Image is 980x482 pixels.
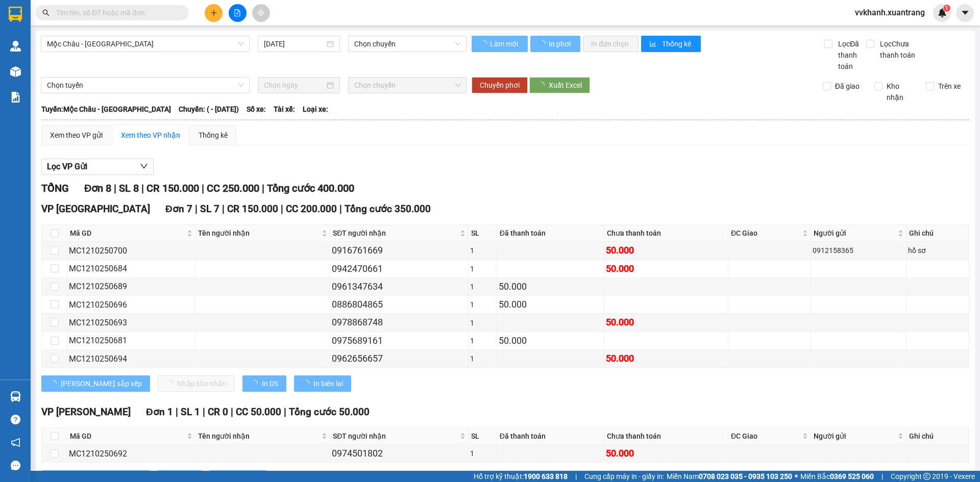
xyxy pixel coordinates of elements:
span: copyright [923,473,930,480]
button: plus [205,4,223,22]
strong: 0708 023 035 - 0935 103 250 [699,472,792,480]
td: MC1210250692 [67,445,195,463]
span: question-circle [11,415,20,424]
button: Lọc VP Gửi [41,159,154,175]
th: Ghi chú [906,225,969,242]
span: CR 150.000 [146,182,199,194]
td: MC1210250693 [67,314,195,332]
span: caret-down [961,8,970,17]
button: In phơi [530,36,580,52]
div: 1 [470,317,495,328]
button: aim [252,4,270,22]
span: loading [538,40,547,47]
span: Số xe: [247,104,266,115]
div: 1 [470,448,495,459]
div: 50.000 [606,351,726,366]
div: 0886804865 [332,297,466,312]
span: | [281,203,283,215]
button: file-add [229,4,247,22]
div: MC1210250700 [69,244,193,257]
span: | [575,471,577,482]
span: [PERSON_NAME] sắp xếp [61,378,142,389]
span: vvkhanh.xuantrang [847,6,933,19]
td: MC1210250684 [67,260,195,278]
span: Lọc Đã thanh toán [834,38,866,72]
button: In đơn chọn [583,36,639,52]
td: 0886804865 [330,296,468,314]
span: | [176,406,178,418]
span: search [42,9,50,16]
span: loading [50,380,61,387]
strong: 0369 525 060 [830,472,874,480]
span: ĐC Giao [731,430,800,442]
span: Đơn 1 [146,406,173,418]
span: CR 150.000 [227,203,278,215]
span: | [222,203,225,215]
span: Đơn 7 [165,203,192,215]
th: Đã thanh toán [497,428,604,445]
span: Miền Bắc [800,471,874,482]
span: CC 50.000 [236,406,281,418]
div: 0975689161 [332,334,466,348]
button: Chuyển phơi [472,77,528,93]
span: In biên lai [313,378,343,389]
div: 0978868748 [332,315,466,329]
span: loading [251,380,262,387]
td: 0942470661 [330,260,468,278]
div: 50.000 [499,280,602,294]
div: Thống kê [199,130,228,141]
div: 50.000 [606,446,726,461]
span: 1 [945,5,948,12]
div: 50.000 [606,243,726,258]
th: Chưa thanh toán [604,225,728,242]
button: [PERSON_NAME] sắp xếp [41,375,150,392]
img: warehouse-icon [10,41,21,52]
span: ⚪️ [795,474,798,478]
input: Chọn ngày [264,80,325,91]
div: MC1210250692 [69,447,193,460]
td: 0962656657 [330,350,468,368]
div: 50.000 [499,334,602,348]
div: MC1210250693 [69,316,193,329]
img: logo-vxr [9,7,22,22]
span: bar-chart [649,40,658,48]
span: Tên người nhận [198,227,320,239]
div: 1 [470,299,495,310]
span: SL 1 [181,406,200,418]
th: Chưa thanh toán [604,428,728,445]
span: Mộc Châu - Hà Nội [47,36,243,52]
button: bar-chartThống kê [641,36,701,52]
span: Xuất Excel [549,80,582,91]
div: 1 [470,263,495,274]
span: ĐC Giao [731,227,800,239]
span: loading [480,40,488,47]
div: MC1210250681 [69,334,193,347]
th: SL [469,428,497,445]
span: Cung cấp máy in - giấy in: [584,471,664,482]
div: hồ sơ [908,245,967,256]
button: Làm mới [472,36,528,52]
td: MC1210250696 [67,296,195,314]
span: VP [GEOGRAPHIC_DATA] [41,203,150,215]
div: MC1210250684 [69,262,193,275]
button: In DS [242,375,286,392]
div: Xem theo VP nhận [121,130,180,141]
div: MC1210250696 [69,298,193,311]
span: Loại xe: [303,104,328,115]
span: | [262,182,264,194]
span: file-add [234,9,241,16]
button: Xuất Excel [529,77,590,93]
span: Trên xe [934,81,965,92]
img: icon-new-feature [938,8,947,17]
span: Miền Nam [667,471,792,482]
span: | [195,203,198,215]
span: | [881,471,883,482]
div: 0974501802 [332,446,466,461]
span: Người gửi [814,430,896,442]
span: | [231,406,233,418]
span: SL 7 [200,203,219,215]
span: | [203,406,205,418]
span: CC 200.000 [286,203,337,215]
div: 0942470661 [332,262,466,276]
td: MC1210250681 [67,332,195,350]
